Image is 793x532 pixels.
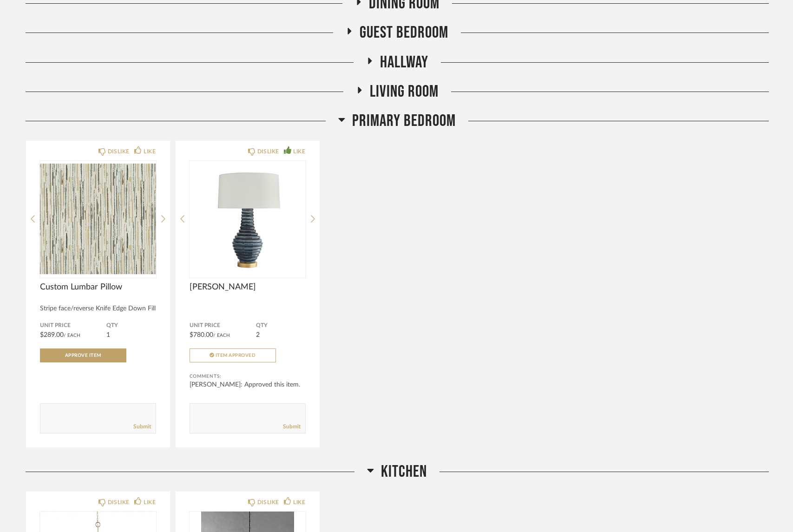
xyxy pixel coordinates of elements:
div: Comments: [190,372,306,381]
div: DISLIKE [257,147,279,156]
span: Primary Bedroom [352,111,456,131]
img: undefined [40,161,156,277]
div: LIKE [144,147,156,156]
span: Unit Price [190,322,256,329]
span: Guest Bedroom [360,23,448,43]
img: undefined [190,161,306,277]
span: Custom Lumbar Pillow [40,282,156,292]
span: Approve Item [65,353,101,358]
span: Living Room [370,82,439,102]
button: Approve Item [40,348,126,362]
div: DISLIKE [108,147,130,156]
button: Item Approved [190,348,276,362]
span: Kitchen [381,462,427,482]
span: Hallway [380,53,428,72]
span: 1 [106,332,110,338]
span: QTY [106,322,156,329]
div: LIKE [144,498,156,507]
a: Submit [133,423,151,431]
div: DISLIKE [257,498,279,507]
span: [PERSON_NAME] [190,282,306,292]
span: $289.00 [40,332,64,338]
span: $780.00 [190,332,213,338]
span: / Each [64,333,80,338]
span: 2 [256,332,260,338]
div: Stripe face/reverse Knife Edge Down Fill [40,305,156,313]
a: Submit [283,423,301,431]
div: LIKE [293,147,305,156]
span: / Each [213,333,230,338]
div: [PERSON_NAME]: Approved this item. [190,380,306,389]
span: Item Approved [216,353,256,358]
span: Unit Price [40,322,106,329]
div: DISLIKE [108,498,130,507]
div: LIKE [293,498,305,507]
span: QTY [256,322,306,329]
